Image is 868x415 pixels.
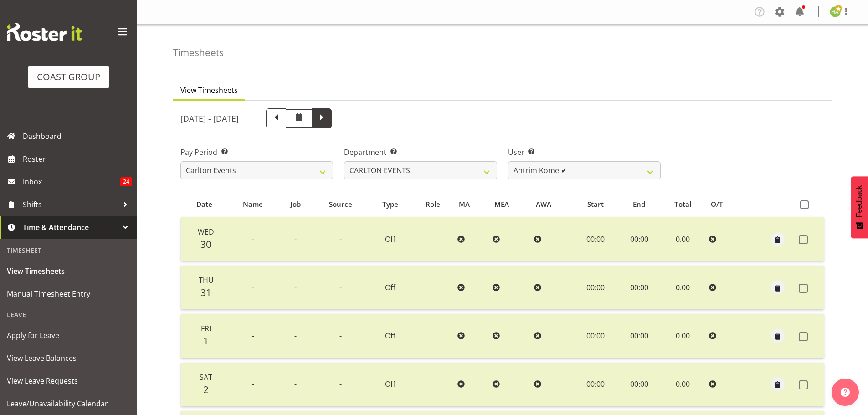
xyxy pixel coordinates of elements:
[2,392,134,415] a: Leave/Unavailability Calendar
[508,147,661,158] label: User
[7,397,130,410] span: Leave/Unavailability Calendar
[200,286,211,299] span: 31
[7,264,130,278] span: View Timesheets
[7,328,130,342] span: Apply for Leave
[329,199,352,210] span: Source
[198,227,214,237] span: Wed
[618,217,660,261] td: 00:00
[2,305,134,324] div: Leave
[200,372,212,382] span: Sat
[243,199,263,210] span: Name
[252,331,254,341] span: -
[7,23,82,41] img: Rosterit website logo
[711,199,723,210] span: O/T
[23,198,118,211] span: Shifts
[339,234,342,244] span: -
[382,199,398,210] span: Type
[830,6,841,17] img: hendrix-amani9069.jpg
[2,369,134,392] a: View Leave Requests
[618,266,660,309] td: 00:00
[294,379,297,389] span: -
[660,314,705,358] td: 0.00
[199,275,214,285] span: Thu
[851,176,868,238] button: Feedback - Show survey
[120,177,132,186] span: 24
[252,234,254,244] span: -
[7,287,130,301] span: Manual Timesheet Entry
[633,199,645,210] span: End
[344,147,497,158] label: Department
[587,199,604,210] span: Start
[203,334,209,347] span: 1
[252,379,254,389] span: -
[23,129,132,143] span: Dashboard
[660,217,705,261] td: 0.00
[855,185,863,217] span: Feedback
[494,199,509,210] span: MEA
[173,47,224,58] h4: Timesheets
[674,199,691,210] span: Total
[252,282,254,292] span: -
[339,282,342,292] span: -
[369,363,412,406] td: Off
[294,282,297,292] span: -
[2,324,134,347] a: Apply for Leave
[7,351,130,365] span: View Leave Balances
[23,175,120,189] span: Inbox
[618,314,660,358] td: 00:00
[660,363,705,406] td: 0.00
[180,113,239,123] h5: [DATE] - [DATE]
[2,260,134,282] a: View Timesheets
[574,266,618,309] td: 00:00
[200,238,211,251] span: 30
[2,282,134,305] a: Manual Timesheet Entry
[339,331,342,341] span: -
[294,234,297,244] span: -
[841,388,850,397] img: help-xxl-2.png
[201,323,211,333] span: Fri
[290,199,301,210] span: Job
[2,241,134,260] div: Timesheet
[37,70,100,84] div: COAST GROUP
[23,220,118,234] span: Time & Attendance
[574,363,618,406] td: 00:00
[180,147,333,158] label: Pay Period
[180,85,238,96] span: View Timesheets
[23,152,132,166] span: Roster
[426,199,440,210] span: Role
[203,383,209,396] span: 2
[2,347,134,369] a: View Leave Balances
[369,266,412,309] td: Off
[459,199,470,210] span: MA
[618,363,660,406] td: 00:00
[7,374,130,388] span: View Leave Requests
[369,217,412,261] td: Off
[294,331,297,341] span: -
[574,314,618,358] td: 00:00
[339,379,342,389] span: -
[574,217,618,261] td: 00:00
[660,266,705,309] td: 0.00
[369,314,412,358] td: Off
[536,199,551,210] span: AWA
[196,199,212,210] span: Date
